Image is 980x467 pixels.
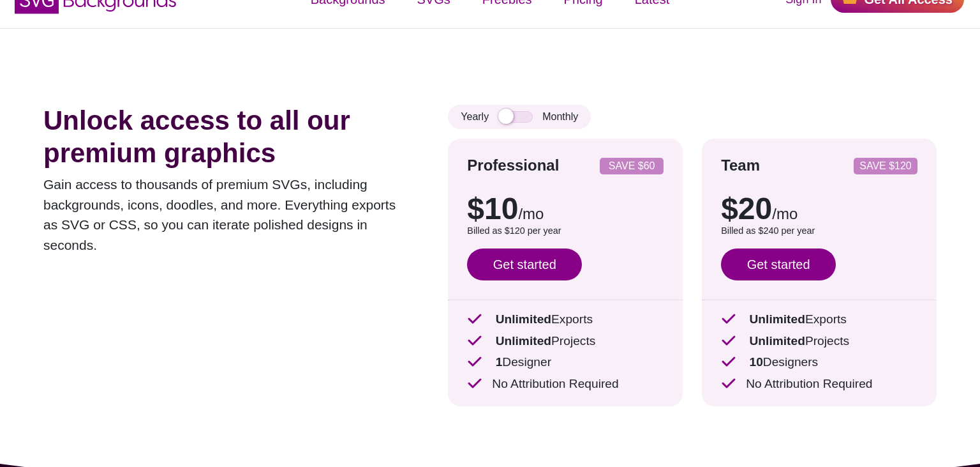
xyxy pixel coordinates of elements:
p: Designers [721,353,917,372]
a: Get started [721,249,836,280]
p: Billed as $240 per year [721,224,917,238]
p: Projects [721,332,917,351]
strong: Unlimited [496,334,551,348]
strong: Unlimited [749,334,805,348]
strong: Unlimited [496,312,551,326]
p: Gain access to thousands of premium SVGs, including backgrounds, icons, doodles, and more. Everyt... [43,174,410,255]
p: Projects [467,332,664,351]
span: /mo [518,205,544,222]
strong: 1 [496,355,503,369]
span: /mo [772,205,798,222]
p: Designer [467,353,664,372]
p: Exports [721,310,917,329]
p: $10 [467,194,664,224]
p: SAVE $60 [605,161,658,171]
p: Exports [467,310,664,329]
h1: Unlock access to all our premium graphics [43,105,410,169]
p: Billed as $120 per year [467,224,664,238]
strong: Unlimited [749,312,805,326]
div: Yearly Monthly [448,105,591,129]
p: No Attribution Required [721,375,917,394]
strong: 10 [749,355,762,369]
a: Get started [467,249,582,280]
strong: Team [721,157,760,174]
strong: Professional [467,157,559,174]
p: $20 [721,194,917,224]
p: No Attribution Required [467,375,664,394]
p: SAVE $120 [859,161,912,171]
